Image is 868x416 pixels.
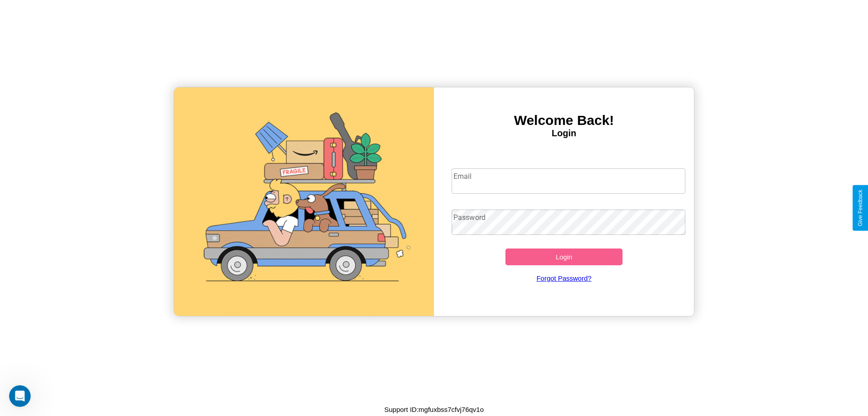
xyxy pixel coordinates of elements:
[434,113,694,128] h3: Welcome Back!
[434,128,694,139] h4: Login
[9,385,31,407] iframe: Intercom live chat
[174,87,434,316] img: gif
[857,190,863,226] div: Give Feedback
[505,249,623,265] button: Login
[384,403,484,416] p: Support ID: mgfuxbss7cfvj76qv1o
[447,265,681,291] a: Forgot Password?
